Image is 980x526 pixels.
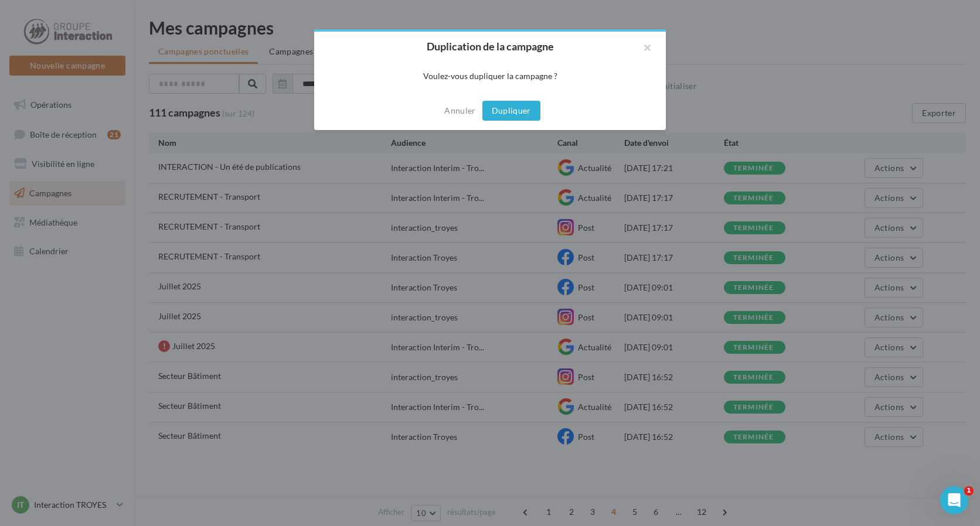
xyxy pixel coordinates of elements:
[940,486,968,514] iframe: Intercom live chat
[333,70,647,82] div: Voulez-vous dupliquer la campagne ?
[440,104,480,118] button: Annuler
[964,486,974,496] span: 1
[333,41,647,52] h2: Duplication de la campagne
[482,101,540,121] button: Dupliquer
